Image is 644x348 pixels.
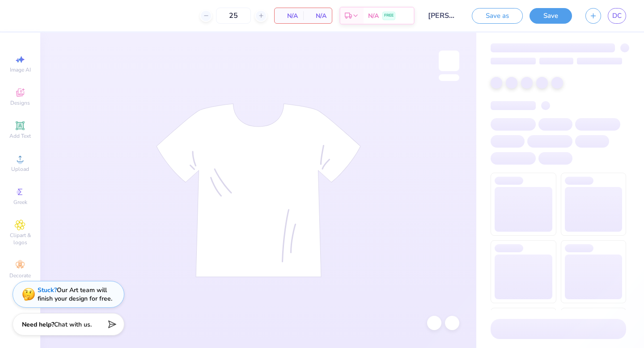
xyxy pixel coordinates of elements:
[38,286,112,303] div: Our Art team will finish your design for free.
[10,66,31,73] span: Image AI
[421,7,465,25] input: Untitled Design
[11,166,29,173] span: Upload
[38,286,57,294] strong: Stuck?
[9,132,31,140] span: Add Text
[608,8,626,24] a: DC
[9,272,31,279] span: Decorate
[13,199,27,206] span: Greek
[156,103,361,277] img: tee-skeleton.svg
[612,11,622,21] span: DC
[280,11,298,21] span: N/A
[22,320,54,329] strong: Need help?
[10,99,30,106] span: Designs
[368,11,379,21] span: N/A
[472,8,523,24] button: Save as
[530,8,572,24] button: Save
[54,320,92,329] span: Chat with us.
[384,13,394,19] span: FREE
[4,232,36,246] span: Clipart & logos
[309,11,326,21] span: N/A
[216,8,251,24] input: – –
